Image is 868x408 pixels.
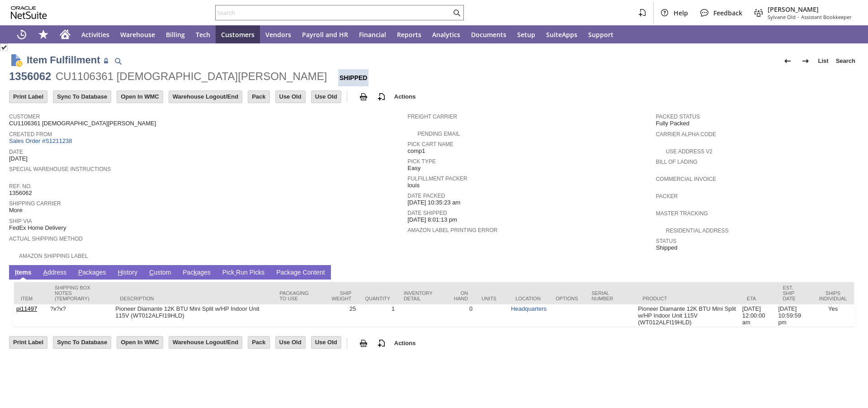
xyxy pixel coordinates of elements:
div: Options [556,296,578,301]
img: add-record.svg [376,338,387,349]
a: Vendors [260,25,297,43]
a: Carrier Alpha Code [656,131,716,138]
span: A [43,269,47,276]
input: Pack [248,91,269,103]
a: Home [54,25,76,43]
a: Special Warehouse Instructions [9,166,111,172]
img: Quick Find [113,56,123,66]
div: On Hand [451,290,468,301]
input: Use Old [311,337,341,348]
span: SuiteApps [546,30,577,39]
a: Billing [160,25,190,43]
input: Use Old [276,91,305,103]
input: Warehouse Logout/End [169,91,242,103]
input: Warehouse Logout/End [169,337,242,348]
span: I [15,269,17,276]
a: Date Packed [407,193,445,199]
input: Use Old [311,91,341,103]
span: Analytics [432,30,460,39]
span: - [797,14,799,20]
a: Custom [147,269,173,277]
span: louis [407,182,420,189]
a: Warehouse [115,25,160,43]
span: C [149,269,154,276]
div: Serial Number [591,290,629,301]
div: ETA [747,296,769,301]
a: Amazon Shipping Label [19,253,88,259]
a: Payroll and HR [297,25,354,43]
a: Package Content [274,269,327,277]
a: PickRun Picks [220,269,267,277]
span: Sylvane Old [768,14,796,20]
div: Shipping Box Notes (Temporary) [55,285,106,301]
a: Pending Email [417,131,460,137]
span: k [193,269,197,276]
a: Financial [354,25,392,43]
input: Search [216,7,451,18]
input: Print Label [9,337,47,348]
span: Vendors [265,30,291,39]
a: Use Address V2 [666,148,712,155]
svg: Home [60,29,71,40]
a: Residential Address [666,228,729,234]
input: Sync To Database [53,91,111,103]
span: Fully Packed [656,120,689,127]
a: History [115,269,140,277]
td: ?x?x? [48,304,113,327]
a: Amazon Label Printing Error [407,227,497,233]
span: P [78,269,82,276]
input: Open In WMC [117,91,163,103]
a: SuiteApps [541,25,583,43]
img: Locked [104,58,108,63]
img: print.svg [358,91,369,102]
div: CU1106361 [DEMOGRAPHIC_DATA][PERSON_NAME] [56,69,327,84]
a: Support [583,25,619,43]
span: Activities [81,30,109,39]
a: Bill Of Lading [656,159,698,165]
input: Pack [248,337,269,348]
a: Tech [190,25,216,43]
span: Reports [397,30,421,39]
span: g [294,269,297,276]
div: Quantity [365,296,391,301]
span: Payroll and HR [302,30,348,39]
a: Pick Type [407,158,435,165]
div: Location [515,296,542,301]
input: Print Label [9,91,47,103]
span: Setup [517,30,535,39]
a: Actions [391,340,420,346]
span: Easy [407,165,420,172]
span: Assistant Bookkeeper [801,14,852,20]
a: Status [656,238,677,244]
a: Headquarters [511,305,547,312]
a: Pick Cart Name [407,141,453,147]
a: Actions [391,93,420,100]
svg: Shortcuts [38,29,49,40]
div: Inventory Detail [404,290,438,301]
a: Customers [216,25,260,43]
span: 1356062 [9,190,32,197]
td: Pioneer Diamante 12K BTU Mini Split w/HP Indoor Unit 115V (WT012ALFI19HLD) [113,304,273,327]
svg: Search [451,7,462,18]
a: List [815,54,832,68]
a: pi11497 [16,305,37,312]
div: Item [21,296,41,301]
a: Date Shipped [407,210,447,216]
span: comp1 [407,147,425,155]
a: Packed Status [656,114,700,120]
span: Support [588,30,613,39]
a: Address [41,269,69,277]
td: [DATE] 10:59:59 pm [776,304,812,327]
a: Reports [392,25,427,43]
span: Billing [166,30,185,39]
a: Unrolled view on [843,267,854,278]
a: Ref. No. [9,183,32,190]
td: 0 [444,304,475,327]
span: Financial [359,30,386,39]
a: Ship Via [9,218,32,224]
span: Documents [471,30,506,39]
a: Commercial Invoice [656,176,717,182]
img: Previous [782,56,793,66]
span: [DATE] 8:01:13 pm [407,216,457,223]
a: Documents [466,25,512,43]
